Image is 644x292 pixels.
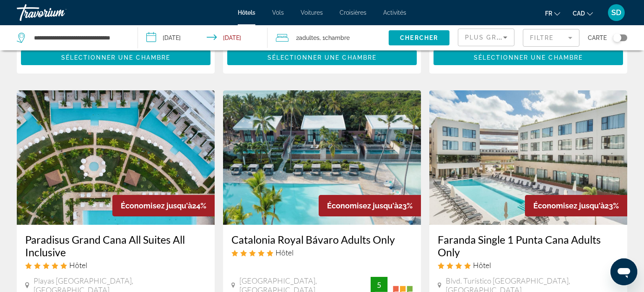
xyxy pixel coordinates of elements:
div: 23% [525,195,627,216]
a: Voitures [301,9,323,16]
button: User Menu [605,4,627,21]
a: Vols [272,9,284,16]
span: , 1 [319,32,350,44]
span: Hôtel [69,260,87,270]
span: Sélectionner une chambre [267,54,377,61]
span: SD [611,8,621,17]
a: Faranda Single 1 Punta Cana Adults Only [438,233,619,258]
a: Hôtels [238,9,255,16]
a: Travorium [17,2,101,24]
button: Check-in date: Sep 9, 2025 Check-out date: Sep 10, 2025 [138,25,267,50]
span: Hôtel [275,248,293,257]
button: Sélectionner une chambre [21,50,210,65]
span: Économisez jusqu'à [121,201,192,210]
button: Chercher [389,30,449,45]
div: 5 star Hotel [231,248,413,257]
div: 4 star Hotel [438,260,619,270]
a: Sélectionner une chambre [227,52,417,61]
a: Paradisus Grand Cana All Suites All Inclusive [25,233,206,258]
span: fr [545,10,552,17]
button: Filter [523,29,579,47]
span: Sélectionner une chambre [61,54,170,61]
button: Sélectionner une chambre [227,50,417,65]
span: Hôtel [473,260,491,270]
div: 24% [112,195,215,216]
span: Sélectionner une chambre [474,54,583,61]
div: 5 [371,280,387,290]
button: Travelers: 2 adults, 0 children [267,25,389,50]
button: Toggle map [607,34,627,42]
img: Hotel image [17,90,215,225]
span: Chambre [325,34,350,41]
img: Hotel image [223,90,421,225]
img: Hotel image [429,90,627,225]
div: 5 star Hotel [25,260,206,270]
span: Économisez jusqu'à [533,201,605,210]
span: Plus grandes économies [465,34,565,41]
a: Croisières [340,9,366,16]
a: Catalonia Royal Bávaro Adults Only [231,233,413,246]
span: Adultes [299,34,319,41]
span: 2 [296,32,319,44]
button: Change language [545,7,560,19]
a: Activités [383,9,406,16]
span: Chercher [400,34,438,41]
button: Change currency [573,7,593,19]
mat-select: Sort by [465,32,507,42]
span: CAD [573,10,585,17]
span: Économisez jusqu'à [327,201,398,210]
div: 23% [319,195,421,216]
a: Sélectionner une chambre [434,52,623,61]
span: Carte [588,32,607,44]
button: Sélectionner une chambre [434,50,623,65]
iframe: Bouton de lancement de la fenêtre de messagerie [610,258,637,285]
a: Sélectionner une chambre [21,52,210,61]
